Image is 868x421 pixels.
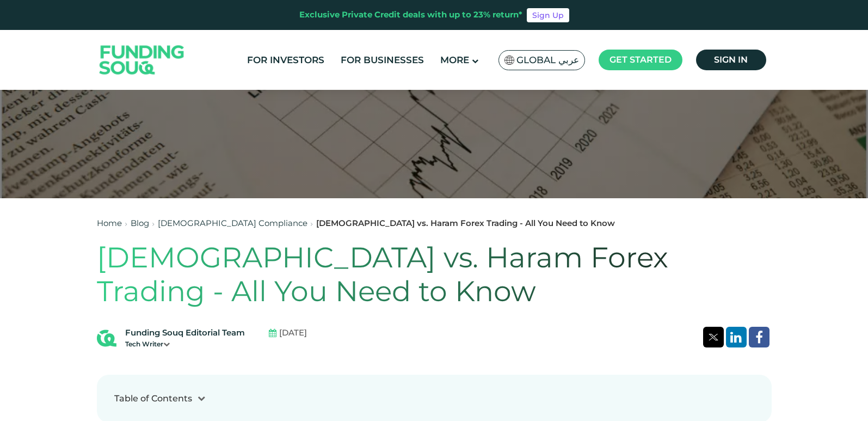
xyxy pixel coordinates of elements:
div: Funding Souq Editorial Team [125,327,245,339]
div: Tech Writer [125,339,245,349]
img: Logo [89,33,195,88]
span: Get started [610,54,672,65]
img: twitter [709,334,718,340]
div: Table of Contents [114,392,192,405]
span: Sign in [714,54,748,65]
span: [DATE] [279,327,307,339]
img: SA Flag [504,56,514,65]
a: For Investors [244,51,327,69]
a: Sign in [696,50,766,70]
span: Global عربي [516,54,579,66]
a: For Businesses [338,51,427,69]
img: Blog Author [97,328,116,348]
div: Exclusive Private Credit deals with up to 23% return* [299,9,522,21]
span: More [440,54,469,65]
a: Blog [131,218,149,228]
a: Sign Up [527,8,569,22]
a: Home [97,218,122,228]
a: [DEMOGRAPHIC_DATA] Compliance [158,218,307,228]
div: [DEMOGRAPHIC_DATA] vs. Haram Forex Trading - All You Need to Know [316,217,615,230]
h1: [DEMOGRAPHIC_DATA] vs. Haram Forex Trading - All You Need to Know [97,241,772,309]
